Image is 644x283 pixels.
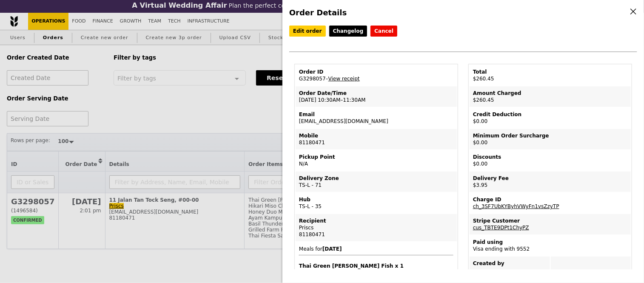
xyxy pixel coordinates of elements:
div: Discounts [473,154,627,160]
td: Visa ending with 9552 [470,235,631,256]
div: Mobile [299,132,453,139]
div: Order ID [299,69,453,75]
div: Total [473,69,627,75]
td: 81180471 [296,129,457,149]
td: $0.00 [470,129,631,149]
a: Edit order [289,26,326,37]
div: Created by [473,260,547,267]
td: TS-L - 71 [296,172,457,192]
td: $260.45 [470,65,631,86]
button: Cancel [370,26,397,37]
div: Amount Charged [473,90,627,97]
td: TS-L - 35 [296,193,457,213]
div: Delivery Zone [299,175,453,182]
a: cus_TBTE9DPt1ChyPZ [473,225,529,231]
a: Changelog [329,26,368,37]
div: Hub [299,196,453,203]
div: Recipient [299,217,453,224]
div: Charge ID [473,196,627,203]
a: ch_3SF7UbKYByhVWyFn1vsZzyTP [473,203,559,209]
td: $0.00 [470,150,631,171]
td: N/A [296,150,457,171]
div: Credit Deduction [473,111,627,118]
div: Minimum Order Surcharge [473,132,627,139]
div: Email [299,111,453,118]
div: Delivery Fee [473,175,627,182]
div: Order Date/Time [299,90,453,97]
div: Priscs [299,224,453,231]
div: 81180471 [299,231,453,238]
a: View receipt [328,76,360,82]
td: [DATE] 10:30AM–11:30AM [296,86,457,107]
div: Stripe Customer [473,217,627,224]
div: Paid using [473,239,627,246]
div: Pickup Point [299,154,453,160]
span: Order Details [289,8,347,17]
b: [DATE] [322,246,342,252]
td: [EMAIL_ADDRESS][DOMAIN_NAME] [296,108,457,128]
span: – [326,76,328,82]
td: G3298057 [296,65,457,86]
td: $3.95 [470,172,631,192]
h4: Thai Green [PERSON_NAME] Fish x 1 [299,263,453,269]
td: $260.45 [470,86,631,107]
td: $0.00 [470,108,631,128]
